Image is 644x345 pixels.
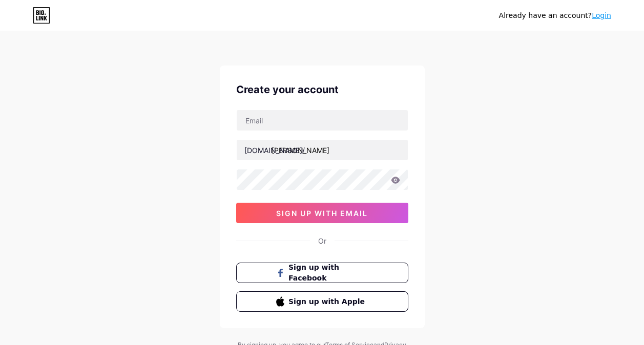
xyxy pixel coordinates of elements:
[237,140,408,160] input: username
[276,209,368,218] span: sign up with email
[499,10,611,21] div: Already have an account?
[288,262,368,284] span: Sign up with Facebook
[237,110,408,131] input: Email
[288,296,368,307] span: Sign up with Apple
[236,82,408,97] div: Create your account
[244,145,305,156] div: [DOMAIN_NAME]/
[236,203,408,223] button: sign up with email
[592,11,611,19] a: Login
[236,291,408,312] button: Sign up with Apple
[236,263,408,283] button: Sign up with Facebook
[318,235,326,246] div: Or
